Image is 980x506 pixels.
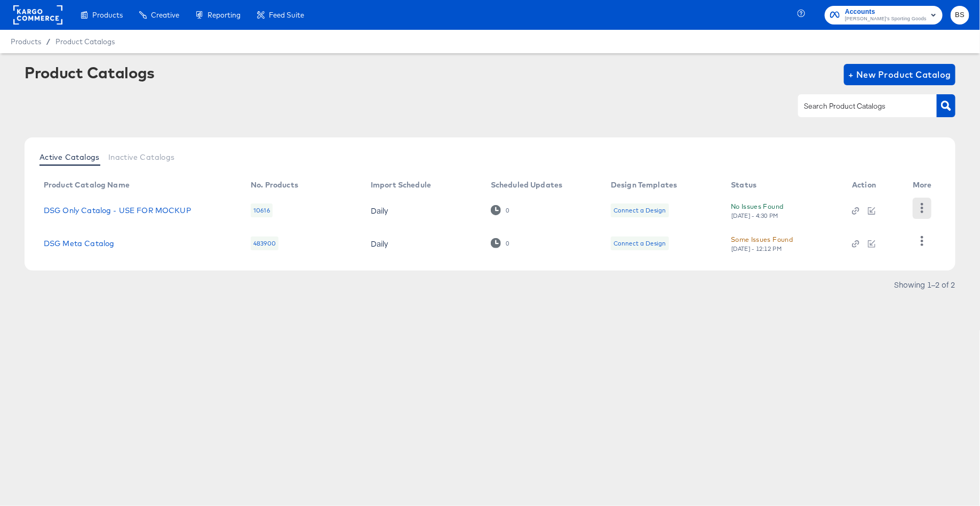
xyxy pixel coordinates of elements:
span: [PERSON_NAME]'s Sporting Goods [845,15,927,23]
div: Product Catalogs [25,64,155,81]
div: No. Products [251,181,298,189]
div: 10616 [251,203,273,217]
input: Search Product Catalogs [802,100,916,112]
div: Some Issues Found [731,234,793,245]
th: Action [843,177,904,194]
span: Creative [151,11,179,19]
span: Inactive Catalogs [108,153,175,161]
div: Import Schedule [371,181,431,189]
span: Products [92,11,123,19]
div: Product Catalog Name [44,181,130,189]
div: 0 [491,238,509,248]
span: + New Product Catalog [848,67,951,82]
a: Product Catalogs [55,37,115,46]
span: Reporting [208,11,241,19]
button: Some Issues Found[DATE] - 12:12 PM [731,234,793,252]
a: DSG Only Catalog - USE FOR MOCKUP [44,206,191,215]
span: Accounts [845,6,927,18]
div: Scheduled Updates [491,181,563,189]
td: Daily [362,194,482,227]
div: Connect a Design [614,206,666,215]
div: Showing 1–2 of 2 [894,281,955,288]
div: Connect a Design [611,203,668,217]
span: Active Catalogs [39,153,100,161]
span: Products [11,37,41,46]
button: BS [951,6,969,25]
div: 483900 [251,236,278,250]
div: 0 [491,205,509,215]
span: BS [955,9,965,21]
a: DSG Meta Catalog [44,239,114,248]
div: Connect a Design [611,236,668,250]
th: More [904,177,945,194]
div: Connect a Design [614,239,666,248]
span: Feed Suite [269,11,304,19]
div: Design Templates [611,181,677,189]
button: Accounts[PERSON_NAME]'s Sporting Goods [825,6,943,25]
div: 0 [505,240,509,247]
button: + New Product Catalog [844,64,955,85]
div: 0 [505,207,509,214]
td: Daily [362,227,482,260]
div: [DATE] - 12:12 PM [731,245,782,252]
th: Status [722,177,843,194]
span: / [41,37,55,46]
